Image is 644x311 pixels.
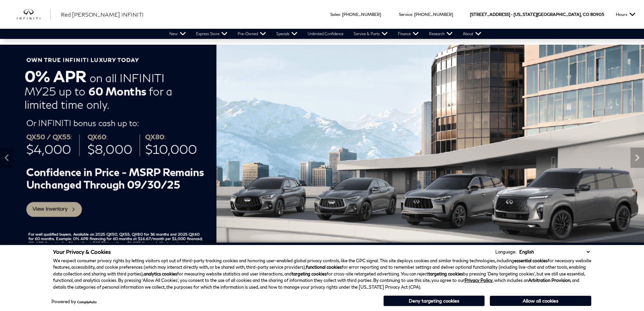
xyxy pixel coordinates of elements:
[528,277,570,283] strong: Arbitration Provision
[470,12,604,17] a: [STREET_ADDRESS] • [US_STATE][GEOGRAPHIC_DATA], CO 80905
[61,11,144,18] span: Red [PERSON_NAME] INFINITI
[458,29,486,39] a: About
[412,12,413,17] span: :
[340,12,341,17] span: :
[490,296,591,306] button: Allow all cookies
[428,271,463,276] strong: targeting cookies
[424,29,458,39] a: Research
[164,29,191,39] a: New
[399,12,412,17] span: Service
[383,295,485,306] button: Deny targeting cookies
[77,300,97,304] a: ComplyAuto
[518,248,591,255] select: Language Select
[495,250,516,254] div: Language:
[414,12,453,17] a: [PHONE_NUMBER]
[630,148,644,168] div: Next
[17,9,51,20] img: INFINITI
[514,258,548,263] strong: essential cookies
[271,29,303,39] a: Specials
[191,29,233,39] a: Express Store
[61,10,144,19] a: Red [PERSON_NAME] INFINITI
[233,29,271,39] a: Pre-Owned
[53,248,111,255] span: Your Privacy & Cookies
[349,29,393,39] a: Service & Parts
[393,29,424,39] a: Finance
[164,29,486,39] nav: Main Navigation
[144,271,177,276] strong: analytics cookies
[330,12,340,17] span: Sales
[306,264,342,270] strong: functional cookies
[17,9,51,20] a: infiniti
[342,12,381,17] a: [PHONE_NUMBER]
[53,258,591,291] p: We respect consumer privacy rights by letting visitors opt out of third-party tracking cookies an...
[303,29,349,39] a: Unlimited Confidence
[464,277,493,283] a: Privacy Policy
[51,299,97,304] div: Powered by
[292,271,327,276] strong: targeting cookies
